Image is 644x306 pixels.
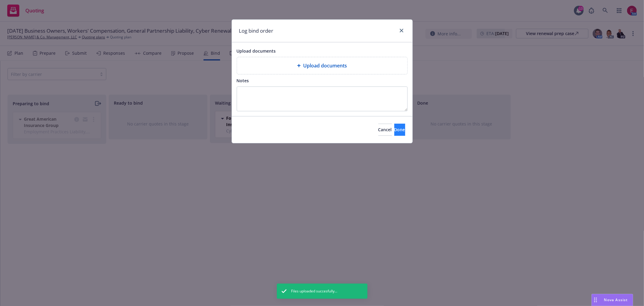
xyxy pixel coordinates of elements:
[237,48,276,54] span: Upload documents
[394,127,405,132] span: Done
[591,294,633,306] button: Nova Assist
[592,294,599,306] div: Drag to move
[237,57,408,74] div: Upload documents
[378,124,392,136] button: Cancel
[237,78,249,83] span: Notes
[378,127,392,132] span: Cancel
[398,27,405,34] a: close
[604,297,628,302] span: Nova Assist
[291,288,338,294] span: Files uploaded succesfully...
[303,62,347,69] span: Upload documents
[239,27,274,35] h1: Log bind order
[394,124,405,136] button: Done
